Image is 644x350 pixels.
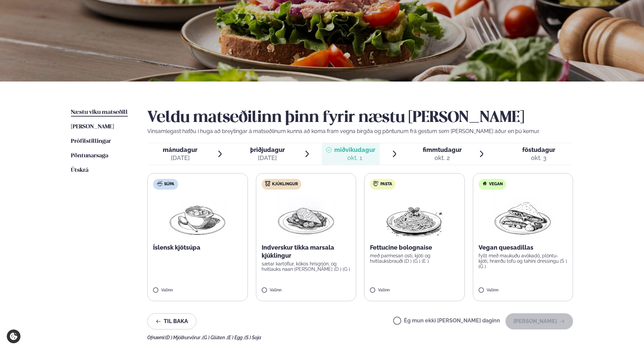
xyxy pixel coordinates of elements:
span: Útskrá [71,167,88,173]
span: föstudagur [522,146,555,153]
p: Indverskur tikka marsala kjúklingur [262,244,351,260]
img: chicken.svg [265,181,270,186]
span: Pöntunarsaga [71,153,108,159]
span: Pasta [380,182,392,187]
p: sætar kartöflur, kókos hrísgrjón, og hvítlauks naan [PERSON_NAME] (D ) (G ) [262,261,351,272]
span: Prófílstillingar [71,138,111,144]
img: soup.svg [157,181,162,186]
a: [PERSON_NAME] [71,123,114,131]
p: með parmesan osti, kjöti og hvítlauksbrauði (D ) (G ) (E ) [370,253,459,264]
p: Vinsamlegast hafðu í huga að breytingar á matseðlinum kunna að koma fram vegna birgða og pöntunum... [147,127,573,135]
span: Súpa [164,182,174,187]
p: fyllt með maukuðu avókadó, plöntu-kjöti, hrærðu tofu og tahini dressingu (S ) (G ) [479,253,568,269]
div: [DATE] [163,154,197,162]
a: Næstu viku matseðill [71,108,128,117]
p: Íslensk kjötsúpa [153,244,242,252]
span: (E ) Egg , [227,335,244,340]
span: þriðjudagur [250,146,285,153]
div: [DATE] [250,154,285,162]
img: Vegan.svg [482,181,487,186]
img: pasta.svg [373,181,379,186]
button: Til baka [147,313,196,329]
span: mánudagur [163,146,197,153]
a: Prófílstillingar [71,137,111,146]
span: fimmtudagur [423,146,462,153]
div: okt. 1 [334,154,375,162]
div: okt. 3 [522,154,555,162]
p: Fettucine bolognaise [370,244,459,252]
div: Ofnæmi: [147,335,573,340]
img: Spagetti.png [385,195,444,238]
img: Chicken-breast.png [276,195,336,238]
p: Vegan quesadillas [479,244,568,252]
span: (S ) Soja [244,335,261,340]
span: (G ) Glúten , [202,335,227,340]
img: Soup.png [168,195,227,238]
span: Kjúklingur [272,182,298,187]
span: [PERSON_NAME] [71,124,114,130]
a: Cookie settings [7,329,21,343]
span: Næstu viku matseðill [71,109,128,115]
span: Vegan [489,182,503,187]
img: Quesadilla.png [493,195,553,238]
a: Pöntunarsaga [71,152,108,160]
button: [PERSON_NAME] [505,313,573,329]
span: miðvikudagur [334,146,375,153]
div: okt. 2 [423,154,462,162]
a: Útskrá [71,166,88,174]
span: (D ) Mjólkurvörur , [165,335,202,340]
h2: Veldu matseðilinn þinn fyrir næstu [PERSON_NAME] [147,108,573,127]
